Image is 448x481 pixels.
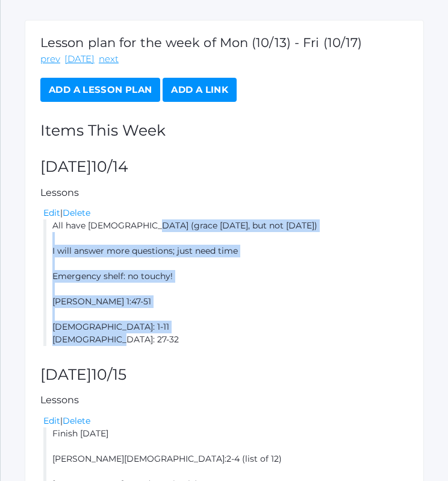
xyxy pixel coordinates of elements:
h2: [DATE] [40,366,408,383]
div: | [43,207,408,219]
a: Delete [63,415,90,426]
a: [DATE] [64,52,95,66]
div: | [43,415,408,427]
h1: Lesson plan for the week of Mon (10/13) - Fri (10/17) [40,36,408,49]
a: prev [40,52,60,66]
a: Edit [43,207,60,218]
h2: [DATE] [40,159,408,175]
span: 10/14 [92,157,128,175]
h5: Lessons [40,187,408,198]
h5: Lessons [40,395,408,406]
a: Delete [63,207,90,218]
a: Edit [43,415,60,426]
a: Add a Lesson Plan [40,78,160,102]
li: All have [DEMOGRAPHIC_DATA] (grace [DATE], but not [DATE]) I will answer more questions; just nee... [43,219,408,346]
a: Add a Link [163,78,237,102]
h2: Items This Week [40,122,408,139]
a: next [99,52,119,66]
span: 10/15 [92,365,126,383]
